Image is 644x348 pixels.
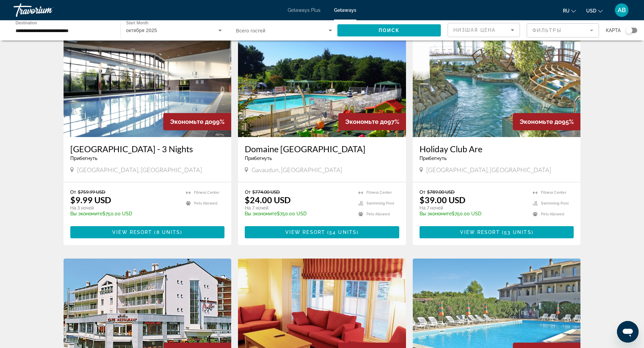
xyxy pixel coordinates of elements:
[194,201,217,206] span: Pets Allowed
[366,201,394,206] span: Swimming Pool
[618,7,626,14] span: AB
[334,7,356,13] a: Getaways
[70,211,102,216] span: Вы экономите
[194,190,219,195] span: Fitness Center
[245,211,352,216] p: $750.00 USD
[245,205,352,211] p: На 7 ночей
[112,230,152,235] span: View Resort
[420,211,526,216] p: $750.00 USD
[70,205,180,211] p: На 3 ночей
[513,113,580,130] div: 95%
[14,1,81,19] a: Travorium
[252,189,280,195] span: $774.00 USD
[64,29,232,137] img: 0324O01X.jpg
[70,226,225,238] button: View Resort(8 units)
[420,226,574,238] button: View Resort(53 units)
[541,201,569,206] span: Swimming Pool
[504,230,531,235] span: 53 units
[70,195,111,205] p: $9.99 USD
[617,321,639,343] iframe: Button to launch messaging window
[163,113,231,130] div: 99%
[420,211,452,216] span: Вы экономите
[420,195,466,205] p: $39.00 USD
[236,28,265,33] span: Всего гостей
[337,24,441,36] button: Поиск
[586,6,603,16] button: Change currency
[238,29,406,137] img: 4195O04X.jpg
[420,144,574,154] a: Holiday Club Are
[500,230,533,235] span: ( )
[563,8,570,14] span: ru
[157,230,181,235] span: 8 units
[77,166,202,173] span: [GEOGRAPHIC_DATA], [GEOGRAPHIC_DATA]
[285,230,325,235] span: View Resort
[541,190,566,195] span: Fitness Center
[338,113,406,130] div: 97%
[252,166,342,173] span: Gavaudun, [GEOGRAPHIC_DATA]
[245,195,291,205] p: $24.00 USD
[152,230,182,235] span: ( )
[541,212,564,216] span: Pets Allowed
[453,26,514,34] mat-select: Sort by
[345,118,387,125] span: Экономьте до
[329,230,357,235] span: 54 units
[453,27,496,33] span: Низшая цена
[460,230,500,235] span: View Resort
[126,21,148,25] span: Start Month
[70,156,97,161] span: Прибегнуть
[520,118,562,125] span: Экономьте до
[16,21,37,25] span: Destination
[379,28,400,33] span: Поиск
[606,26,621,35] span: карта
[426,166,551,173] span: [GEOGRAPHIC_DATA], [GEOGRAPHIC_DATA]
[413,29,581,137] img: 7791O01X.jpg
[613,3,630,17] button: User Menu
[527,23,599,38] button: Filter
[427,189,455,195] span: $789.00 USD
[78,189,105,195] span: $759.99 USD
[420,156,447,161] span: Прибегнуть
[170,118,212,125] span: Экономьте до
[563,6,576,16] button: Change language
[325,230,359,235] span: ( )
[245,144,399,154] a: Domaine [GEOGRAPHIC_DATA]
[366,190,392,195] span: Fitness Center
[245,189,251,195] span: От
[70,144,225,154] a: [GEOGRAPHIC_DATA] - 3 Nights
[288,7,320,13] a: Getaways Plus
[366,212,390,216] span: Pets Allowed
[70,211,180,216] p: $750.00 USD
[420,189,425,195] span: От
[586,8,596,14] span: USD
[420,205,526,211] p: На 7 ночей
[245,226,399,238] button: View Resort(54 units)
[126,28,157,33] span: октября 2025
[245,156,272,161] span: Прибегнуть
[245,211,277,216] span: Вы экономите
[70,189,76,195] span: От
